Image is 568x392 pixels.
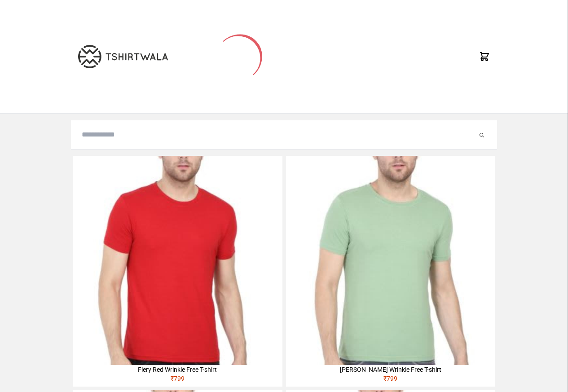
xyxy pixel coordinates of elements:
[73,365,282,374] div: Fiery Red Wrinkle Free T-shirt
[73,156,282,387] a: Fiery Red Wrinkle Free T-shirt₹799
[286,156,495,387] a: [PERSON_NAME] Wrinkle Free T-shirt₹799
[286,365,495,374] div: [PERSON_NAME] Wrinkle Free T-shirt
[286,156,495,365] img: 4M6A2211-320x320.jpg
[477,129,486,140] button: Submit your search query.
[73,374,282,387] div: ₹ 799
[78,45,168,68] img: TW-LOGO-400-104.png
[73,156,282,365] img: 4M6A2225-320x320.jpg
[286,374,495,387] div: ₹ 799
